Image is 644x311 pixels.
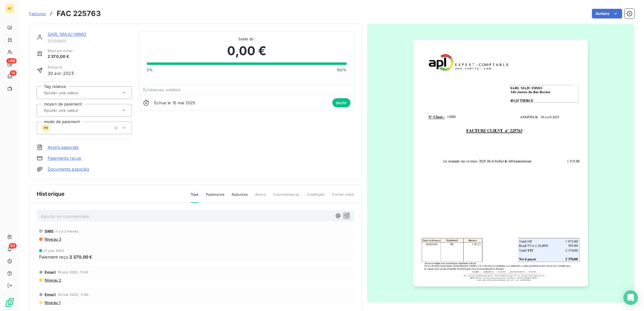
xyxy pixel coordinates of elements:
[43,249,64,252] span: 27 juin 2025
[147,67,153,73] span: 0%
[413,40,588,286] img: invoice_thumbnail
[332,192,354,202] span: Portail client
[45,292,56,297] span: Email
[37,190,65,198] span: Historique
[154,100,195,105] span: Échue le 15 mai 2025
[337,67,347,73] span: 100%
[29,11,46,16] span: Factures
[43,90,104,95] input: Ajouter une valeur
[592,9,622,18] button: Actions
[57,8,101,19] h3: FAC 225763
[332,98,351,107] span: payée
[39,254,68,260] span: Paiement reçu
[48,48,72,54] span: Montant initial
[58,270,89,274] span: 16 juin 2025, 11:42
[48,32,86,37] a: SARL MAJU IMMO
[48,38,132,43] span: 91308800
[147,36,347,42] span: Solde dû :
[143,87,181,92] span: Échéances soldées
[58,293,89,296] span: 30 mai 2025, 11:43
[44,237,61,242] span: Niveau 3
[227,42,266,60] span: 0,00 €
[43,108,104,113] input: Ajouter une valeur
[55,229,78,233] span: il y a 2 heures
[273,192,299,202] span: Commentaires
[191,192,199,203] span: Tout
[9,243,17,249] span: 93
[44,278,61,283] span: Niveau 2
[255,192,266,202] span: Avoirs
[48,144,79,150] a: Avoirs associés
[623,290,638,305] div: Open Intercom Messenger
[69,254,92,260] span: 2 370,00 €
[44,126,48,130] span: PR
[5,298,15,307] img: Logo LeanPay
[48,155,81,161] a: Paiements reçus
[48,65,74,70] span: Émise le
[232,192,248,202] span: Relances
[206,192,224,202] span: Paiements
[48,70,74,76] span: 30 avr. 2025
[48,54,72,60] span: 2 370,00 €
[10,70,17,76] span: 14
[48,166,89,172] a: Documents associés
[307,192,325,202] span: Creditsafe
[44,300,60,305] span: Niveau 1
[45,270,56,275] span: Email
[45,229,54,234] span: SMS
[6,58,17,64] span: +99
[5,4,15,13] div: AE
[29,11,46,17] a: Factures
